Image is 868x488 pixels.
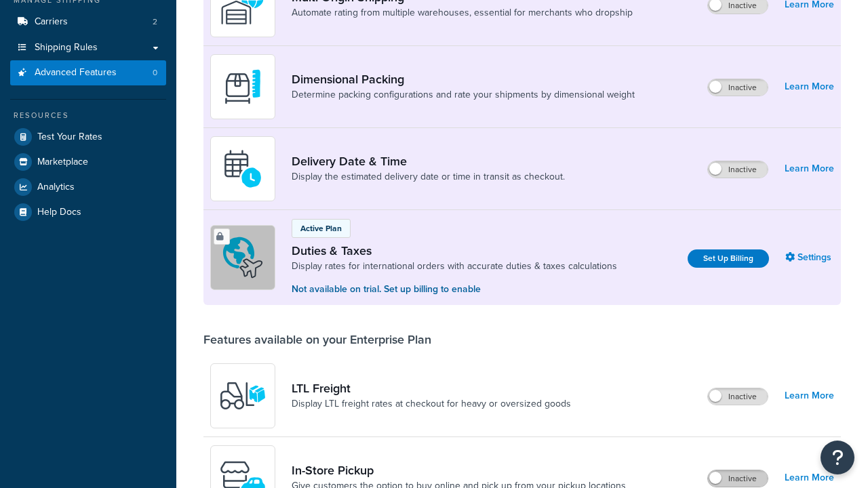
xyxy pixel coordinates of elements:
button: Open Resource Center [821,441,854,474]
a: Display the estimated delivery date or time in transit as checkout. [292,170,565,184]
a: Advanced Features0 [10,60,166,85]
label: Inactive [708,388,768,405]
a: Automate rating from multiple warehouses, essential for merchants who dropship [292,6,633,20]
a: In-Store Pickup [292,463,626,478]
p: Not available on trial. Set up billing to enable [292,282,617,297]
a: Marketplace [10,150,166,174]
img: DTVBYsAAAAAASUVORK5CYII= [219,63,267,110]
img: gfkeb5ejjkALwAAAABJRU5ErkJggg== [219,145,267,192]
span: Analytics [37,182,75,193]
a: Dimensional Packing [292,72,635,87]
a: Test Your Rates [10,125,166,149]
label: Inactive [708,79,768,96]
a: Learn More [785,77,834,96]
a: Carriers2 [10,9,166,35]
a: Set Up Billing [688,249,769,268]
a: Shipping Rules [10,35,166,60]
a: Learn More [785,468,834,487]
div: Resources [10,110,166,121]
span: Marketplace [37,157,88,168]
a: Learn More [785,159,834,178]
a: Display rates for international orders with accurate duties & taxes calculations [292,260,617,273]
span: 2 [153,16,157,28]
p: Active Plan [300,222,342,235]
li: Carriers [10,9,166,35]
span: Advanced Features [35,67,117,79]
div: Features available on your Enterprise Plan [203,332,431,347]
span: Carriers [35,16,68,28]
a: LTL Freight [292,381,571,396]
label: Inactive [708,161,768,178]
a: Determine packing configurations and rate your shipments by dimensional weight [292,88,635,102]
span: Help Docs [37,207,81,218]
a: Delivery Date & Time [292,154,565,169]
a: Duties & Taxes [292,243,617,258]
a: Analytics [10,175,166,199]
span: 0 [153,67,157,79]
img: y79ZsPf0fXUFUhFXDzUgf+ktZg5F2+ohG75+v3d2s1D9TjoU8PiyCIluIjV41seZevKCRuEjTPPOKHJsQcmKCXGdfprl3L4q7... [219,372,267,420]
span: Test Your Rates [37,131,102,143]
a: Display LTL freight rates at checkout for heavy or oversized goods [292,397,571,411]
span: Shipping Rules [35,42,98,54]
a: Settings [785,248,834,267]
a: Learn More [785,386,834,405]
a: Help Docs [10,200,166,224]
li: Advanced Features [10,60,166,85]
label: Inactive [708,470,768,487]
